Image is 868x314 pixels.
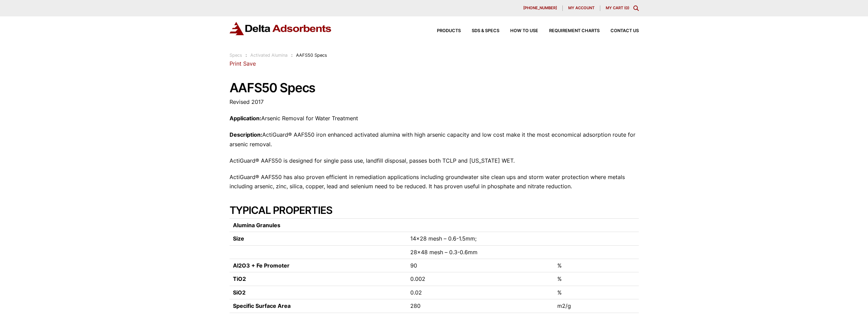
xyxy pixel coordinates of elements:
a: My Cart (0) [606,5,629,10]
td: 28×48 mesh – 0.3-0.6mm [407,245,554,259]
img: Delta Adsorbents [230,22,332,35]
a: My account [563,5,600,11]
p: ActiGuard® AAFS50 iron enhanced activated alumina with high arsenic capacity and low cost make it... [230,130,639,149]
a: Products [426,29,461,33]
a: Print [230,60,241,67]
a: Contact Us [600,29,639,33]
td: 14×28 mesh – 0.6-1.5mm; [407,232,554,245]
td: % [554,286,638,299]
strong: Alumina Granules [233,222,280,229]
span: Contact Us [610,29,639,33]
a: Activated Alumina [250,53,288,58]
span: Products [437,29,461,33]
strong: Al2O3 + Fe Promoter [233,262,290,269]
a: Specs [230,53,242,58]
p: ActiGuard® AAFS50 is designed for single pass use, landfill disposal, passes both TCLP and [US_ST... [230,156,639,165]
p: Revised 2017 [230,97,639,107]
span: SDS & SPECS [472,29,499,33]
a: Save [243,60,256,67]
div: Toggle Modal Content [633,5,639,11]
span: Requirement Charts [549,29,600,33]
strong: Application: [230,115,261,122]
strong: Description: [230,131,262,138]
td: 280 [407,299,554,313]
h2: TYPICAL PROPERTIES [230,204,639,216]
strong: Size [233,235,244,242]
span: AAFS50 Specs [296,53,327,58]
td: % [554,259,638,272]
span: 0 [626,5,628,10]
span: My account [568,6,594,10]
span: : [246,53,247,58]
p: Arsenic Removal for Water Treatment [230,114,639,123]
td: % [554,272,638,286]
td: 0.002 [407,272,554,286]
td: 0.02 [407,286,554,299]
a: Requirement Charts [538,29,600,33]
h1: AAFS50 Specs [230,81,639,95]
strong: TiO2 [233,275,246,282]
a: [PHONE_NUMBER] [518,5,563,11]
p: ActiGuard® AAFS50 has also proven efficient in remediation applications including groundwater sit... [230,173,639,191]
strong: SiO2 [233,289,246,296]
span: : [291,53,293,58]
strong: Specific Surface Area [233,302,291,309]
a: SDS & SPECS [461,29,499,33]
td: 90 [407,259,554,272]
span: How to Use [510,29,538,33]
td: m2/g [554,299,638,313]
span: [PHONE_NUMBER] [523,6,557,10]
a: How to Use [499,29,538,33]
